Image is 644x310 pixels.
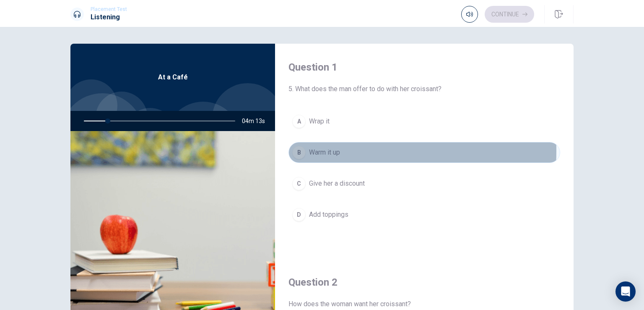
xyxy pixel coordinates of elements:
h4: Question 2 [288,276,560,289]
span: Wrap it [309,116,330,126]
button: DAdd toppings [288,204,560,225]
div: C [292,177,306,190]
span: Give her a discount [309,179,365,189]
div: A [292,115,306,128]
h1: Listening [91,12,127,22]
span: 04m 13s [242,111,272,131]
span: Warm it up [309,147,340,158]
h4: Question 1 [288,60,560,74]
button: CGive her a discount [288,173,560,194]
div: D [292,208,306,221]
span: Placement Test [91,6,127,12]
span: How does the woman want her croissant? [288,299,560,309]
span: 5. What does the man offer to do with her croissant? [288,84,560,94]
span: Add toppings [309,210,348,220]
button: BWarm it up [288,142,560,163]
div: B [292,146,306,159]
button: AWrap it [288,111,560,132]
div: Open Intercom Messenger [615,281,636,302]
span: At a Café [158,72,188,82]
